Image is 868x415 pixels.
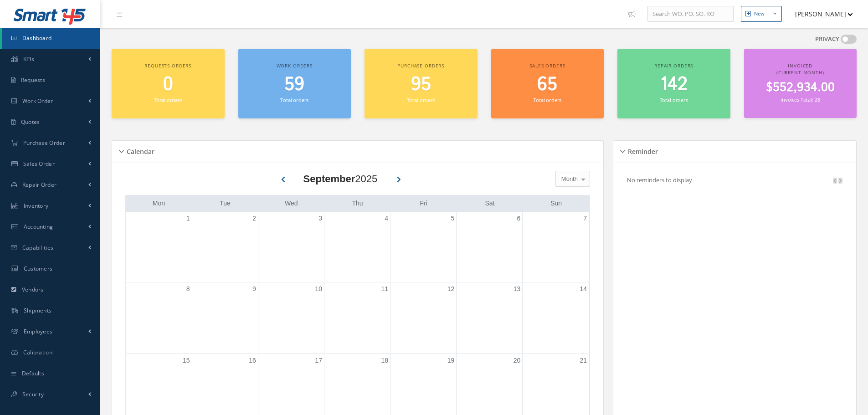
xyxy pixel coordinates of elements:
span: Invoiced [788,62,812,69]
a: September 12, 2025 [446,282,457,296]
span: Accounting [24,223,53,231]
td: September 4, 2025 [324,212,390,282]
a: Requests orders 0 Total orders [112,49,225,118]
span: Calibration [23,348,52,356]
span: Requests [21,76,45,84]
a: September 17, 2025 [313,354,324,367]
span: Purchase Order [23,139,65,147]
small: Total orders [660,97,688,103]
td: September 1, 2025 [126,212,192,282]
h5: Reminder [625,145,658,156]
a: September 18, 2025 [379,354,390,367]
span: Work orders [277,62,313,69]
a: September 10, 2025 [313,282,324,296]
a: September 16, 2025 [247,354,258,367]
span: Month [559,174,578,184]
a: Monday [151,198,167,209]
a: Friday [418,198,429,209]
a: Purchase orders 95 Total orders [365,49,478,118]
td: September 8, 2025 [126,282,192,354]
small: Total orders [407,97,435,103]
p: No reminders to display [627,176,692,184]
span: KPIs [23,55,34,63]
a: Tuesday [218,198,232,209]
span: Shipments [24,307,52,314]
span: Quotes [21,118,40,126]
span: 65 [537,72,557,97]
a: September 21, 2025 [578,354,589,367]
label: PRIVACY [815,35,839,44]
span: Work Order [22,97,53,105]
td: September 2, 2025 [192,212,258,282]
a: Thursday [350,198,365,209]
a: Saturday [483,198,497,209]
td: September 5, 2025 [390,212,457,282]
span: Purchase orders [397,62,444,69]
td: September 6, 2025 [457,212,523,282]
span: Dashboard [22,34,52,42]
span: 95 [411,72,431,97]
a: September 7, 2025 [581,212,589,225]
button: [PERSON_NAME] [786,5,853,23]
a: Wednesday [283,198,300,209]
a: Dashboard [2,28,100,49]
span: Security [22,390,44,398]
td: September 10, 2025 [258,282,324,354]
td: September 12, 2025 [390,282,457,354]
small: Total orders [533,97,561,103]
a: Sunday [549,198,564,209]
a: September 5, 2025 [449,212,456,225]
span: Defaults [22,369,44,377]
h5: Calendar [124,145,154,156]
span: Repair orders [654,62,693,69]
a: Repair orders 142 Total orders [617,49,730,118]
a: Work orders 59 Total orders [238,49,351,118]
span: Vendors [22,286,44,293]
a: September 15, 2025 [181,354,192,367]
td: September 11, 2025 [324,282,390,354]
a: Sales orders 65 Total orders [491,49,604,118]
span: (Current Month) [776,69,824,76]
a: September 8, 2025 [185,282,192,296]
span: Requests orders [144,62,191,69]
span: $552,934.00 [766,79,835,97]
span: Sales orders [529,62,565,69]
span: Sales Order [23,160,55,168]
span: Repair Order [22,181,57,189]
span: 0 [163,72,173,97]
span: Capabilities [22,244,54,251]
td: September 7, 2025 [523,212,589,282]
small: Total orders [280,97,308,103]
span: Customers [24,265,53,272]
div: 2025 [303,171,378,186]
a: September 9, 2025 [251,282,258,296]
span: Employees [24,328,53,335]
input: Search WO, PO, SO, RO [647,6,734,22]
button: New [741,6,782,22]
a: Invoiced (Current Month) $552,934.00 Invoices Total: 28 [744,49,857,118]
span: Inventory [24,202,49,210]
td: September 13, 2025 [457,282,523,354]
a: September 19, 2025 [446,354,457,367]
b: September [303,173,355,184]
a: September 4, 2025 [383,212,390,225]
td: September 3, 2025 [258,212,324,282]
a: September 20, 2025 [512,354,523,367]
a: September 6, 2025 [515,212,523,225]
span: 142 [660,72,688,97]
td: September 9, 2025 [192,282,258,354]
a: September 3, 2025 [317,212,324,225]
div: New [754,10,765,18]
span: 59 [284,72,304,97]
a: September 14, 2025 [578,282,589,296]
small: Total orders [154,97,182,103]
a: September 1, 2025 [185,212,192,225]
a: September 13, 2025 [512,282,523,296]
td: September 14, 2025 [523,282,589,354]
small: Invoices Total: 28 [781,96,820,103]
a: September 2, 2025 [251,212,258,225]
a: September 11, 2025 [379,282,390,296]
